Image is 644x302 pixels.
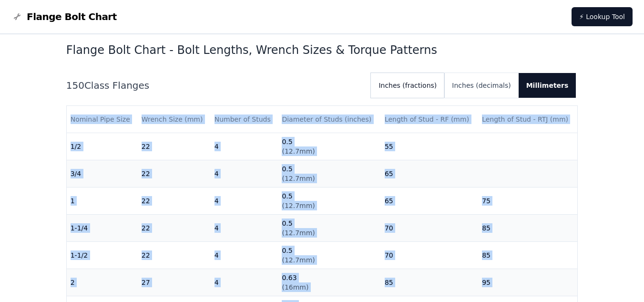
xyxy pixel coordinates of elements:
th: Number of Studs [211,106,278,133]
td: 70 [381,215,478,242]
td: 1/2 [67,133,138,160]
td: 85 [381,269,478,296]
td: 4 [211,242,278,269]
td: 1 [67,187,138,215]
td: 1-1/2 [67,242,138,269]
td: 3/4 [67,160,138,187]
th: Diameter of Studs (inches) [278,106,380,133]
td: 4 [211,133,278,160]
span: ( 12.7mm ) [282,175,315,182]
button: Millimeters [519,73,576,98]
td: 55 [381,133,478,160]
td: 0.5 [278,160,380,187]
a: Flange Bolt Chart LogoFlange Bolt Chart [11,10,117,23]
td: 85 [478,242,577,269]
td: 22 [138,187,211,215]
td: 4 [211,160,278,187]
button: Inches (fractions) [371,73,444,98]
th: Wrench Size (mm) [138,106,211,133]
td: 22 [138,242,211,269]
td: 0.5 [278,215,380,242]
h2: 150 Class Flanges [66,79,364,92]
span: ( 12.7mm ) [282,229,315,237]
td: 22 [138,215,211,242]
span: ( 16mm ) [282,283,308,291]
th: Nominal Pipe Size [67,106,138,133]
td: 0.5 [278,133,380,160]
td: 0.5 [278,242,380,269]
td: 4 [211,215,278,242]
td: 0.5 [278,187,380,215]
td: 65 [381,187,478,215]
span: ( 12.7mm ) [282,256,315,264]
td: 22 [138,133,211,160]
img: Flange Bolt Chart Logo [11,11,23,22]
td: 0.63 [278,269,380,296]
td: 1-1/4 [67,215,138,242]
td: 4 [211,187,278,215]
span: ( 12.7mm ) [282,147,315,155]
h1: Flange Bolt Chart - Bolt Lengths, Wrench Sizes & Torque Patterns [66,42,578,58]
td: 85 [478,215,577,242]
span: ( 12.7mm ) [282,202,315,209]
a: ⚡ Lookup Tool [572,7,633,26]
th: Length of Stud - RTJ (mm) [478,106,577,133]
button: Inches (decimals) [444,73,518,98]
td: 95 [478,269,577,296]
span: Flange Bolt Chart [27,10,117,23]
td: 27 [138,269,211,296]
td: 4 [211,269,278,296]
td: 75 [478,187,577,215]
td: 22 [138,160,211,187]
td: 70 [381,242,478,269]
td: 2 [67,269,138,296]
th: Length of Stud - RF (mm) [381,106,478,133]
td: 65 [381,160,478,187]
